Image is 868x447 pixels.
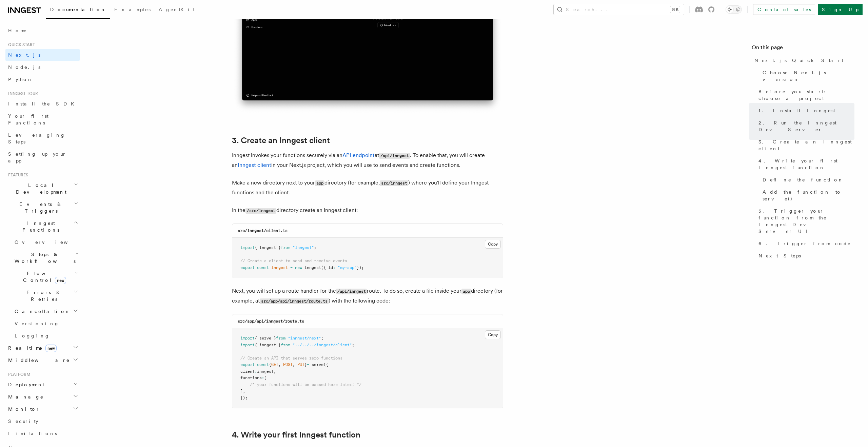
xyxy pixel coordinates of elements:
[46,2,110,19] a: Documentation
[8,431,57,436] span: Limitations
[12,317,80,330] a: Versioning
[278,362,281,367] span: ,
[262,375,264,380] span: :
[312,362,323,367] span: serve
[240,336,255,341] span: import
[756,136,854,155] a: 3. Create an Inngest client
[8,151,66,163] span: Setting up your app
[758,88,854,102] span: Before you start: choose a project
[240,389,243,393] span: ]
[297,362,304,367] span: PUT
[255,343,281,347] span: { inngest }
[342,152,375,158] a: API endpoint
[752,54,854,66] a: Next.js Quick Start
[293,343,352,347] span: "../../../inngest/client"
[232,430,360,440] a: 4. Write your first Inngest function
[293,245,314,250] span: "inngest"
[240,362,255,367] span: export
[5,393,44,400] span: Manage
[5,378,80,391] button: Deployment
[55,277,66,284] span: new
[288,336,321,341] span: "inngest/next"
[5,148,80,167] a: Setting up your app
[271,362,278,367] span: GET
[5,354,80,366] button: Middleware
[754,57,843,64] span: Next.js Quick Start
[760,174,854,186] a: Define the function
[5,236,80,342] div: Inngest Functions
[758,157,854,171] span: 4. Write your first Inngest function
[333,265,335,270] span: :
[245,208,276,214] code: /src/inngest
[323,362,328,367] span: ({
[12,251,76,265] span: Steps & Workflows
[753,4,815,15] a: Contact sales
[336,289,367,294] code: /api/inngest
[240,245,255,250] span: import
[12,270,75,284] span: Flow Control
[281,343,290,347] span: from
[255,369,257,374] span: :
[238,228,288,233] code: src/inngest/client.ts
[760,186,854,205] a: Add the function to serve()
[321,336,323,341] span: ;
[250,382,361,387] span: /* your functions will be passed here later! */
[554,4,684,15] button: Search...⌘K
[240,395,248,400] span: });
[8,77,33,82] span: Python
[8,101,78,106] span: Install the SDK
[257,362,269,367] span: const
[283,362,293,367] span: POST
[8,52,40,58] span: Next.js
[5,345,57,351] span: Realtime
[12,236,80,248] a: Overview
[293,362,295,367] span: ,
[240,258,347,263] span: // Create a client to send and receive events
[763,176,844,183] span: Define the function
[12,305,80,317] button: Cancellation
[8,64,40,70] span: Node.js
[485,330,501,339] button: Copy
[271,265,288,270] span: inngest
[15,239,84,245] span: Overview
[5,182,74,195] span: Local Development
[260,298,329,304] code: src/app/api/inngest/route.ts
[314,245,316,250] span: ;
[114,7,151,12] span: Examples
[243,389,245,393] span: ,
[240,375,262,380] span: functions
[276,336,285,341] span: from
[5,49,80,61] a: Next.js
[5,372,31,377] span: Platform
[264,375,267,380] span: [
[5,73,80,85] a: Python
[155,2,199,18] a: AgentKit
[269,362,271,367] span: {
[756,155,854,174] a: 4. Write your first Inngest function
[758,240,851,247] span: 6. Trigger from code
[12,286,80,305] button: Errors & Retries
[756,117,854,136] a: 2. Run the Inngest Dev Server
[758,252,801,259] span: Next Steps
[352,343,354,347] span: ;
[15,321,59,326] span: Versioning
[5,42,35,47] span: Quick start
[238,319,304,324] code: src/app/api/inngest/route.ts
[670,6,680,13] kbd: ⌘K
[756,205,854,237] a: 5. Trigger your function from the Inngest Dev Server UI
[380,180,408,186] code: src/inngest
[485,240,501,249] button: Copy
[5,24,80,37] a: Home
[5,172,28,178] span: Features
[8,132,65,144] span: Leveraging Steps
[5,357,70,364] span: Middleware
[5,201,74,214] span: Events & Triggers
[763,189,854,202] span: Add the function to serve()
[357,265,364,270] span: });
[12,308,71,315] span: Cancellation
[5,403,80,415] button: Monitor
[8,27,27,34] span: Home
[5,217,80,236] button: Inngest Functions
[5,91,38,96] span: Inngest tour
[760,66,854,85] a: Choose Next.js version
